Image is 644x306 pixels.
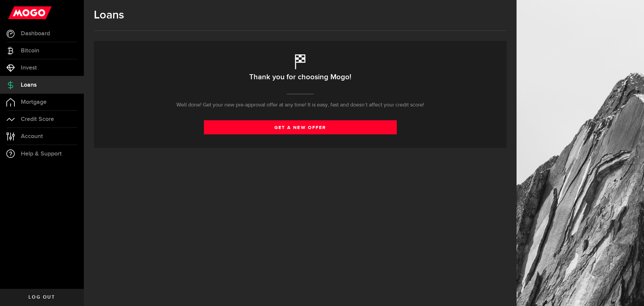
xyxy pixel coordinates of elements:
span: Invest [21,65,37,71]
span: Loans [21,82,37,88]
span: Log out [29,295,55,300]
span: Dashboard [21,31,50,37]
span: Account [21,133,43,139]
a: get a new offer [204,120,397,134]
span: Help & Support [21,151,62,157]
iframe: LiveChat chat widget [616,278,644,306]
span: Bitcoin [21,48,39,54]
span: Credit Score [21,116,54,122]
p: Well done! Get your new pre-approval offer at any time! It is easy, fast and doesn’t affect your ... [176,101,424,109]
h2: Thank you for choosing Mogo! [249,70,351,84]
h1: Loans [94,8,506,22]
span: Mortgage [21,99,47,105]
